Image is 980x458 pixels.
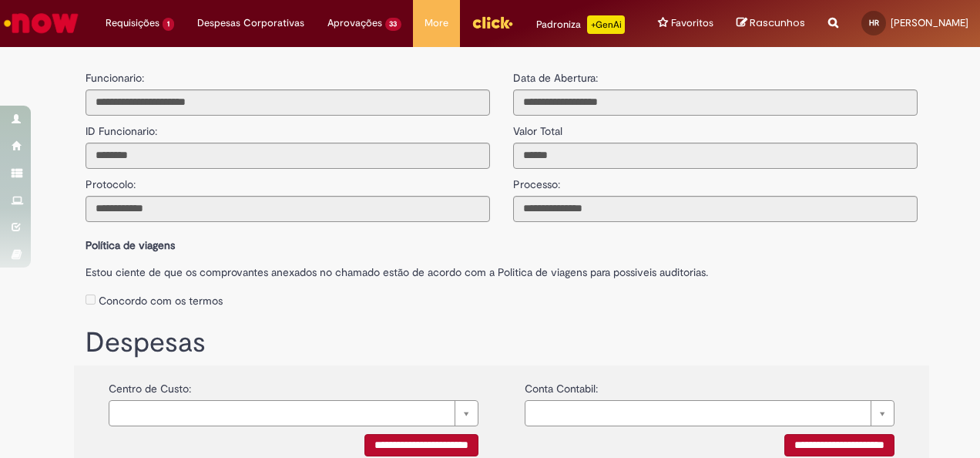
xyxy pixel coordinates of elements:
b: Política de viagens [86,238,175,252]
span: Favoritos [671,15,713,31]
label: Estou ciente de que os comprovantes anexados no chamado estão de acordo com a Politica de viagens... [86,257,918,280]
label: Protocolo: [86,169,136,192]
label: Concordo com os termos [99,293,223,308]
span: [PERSON_NAME] [891,16,968,29]
label: Valor Total [513,116,562,139]
label: Data de Abertura: [513,70,598,86]
img: ServiceNow [2,8,81,39]
span: 1 [163,18,174,31]
a: Rascunhos [737,16,805,31]
span: More [425,15,448,31]
div: Padroniza [536,15,625,34]
span: Despesas Corporativas [197,15,304,31]
img: click_logo_yellow_360x200.png [472,11,513,34]
label: Processo: [513,169,560,192]
span: Rascunhos [750,15,805,30]
span: HR [869,18,879,28]
span: 33 [385,18,402,31]
label: Funcionario: [86,70,144,86]
label: ID Funcionario: [86,116,157,139]
span: Requisições [106,15,159,31]
label: Conta Contabil: [525,373,598,396]
h1: Despesas [86,328,918,359]
a: Limpar campo {0} [525,400,894,426]
p: +GenAi [587,15,625,34]
label: Centro de Custo: [109,373,191,396]
a: Limpar campo {0} [109,400,478,426]
span: Aprovações [327,15,382,31]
